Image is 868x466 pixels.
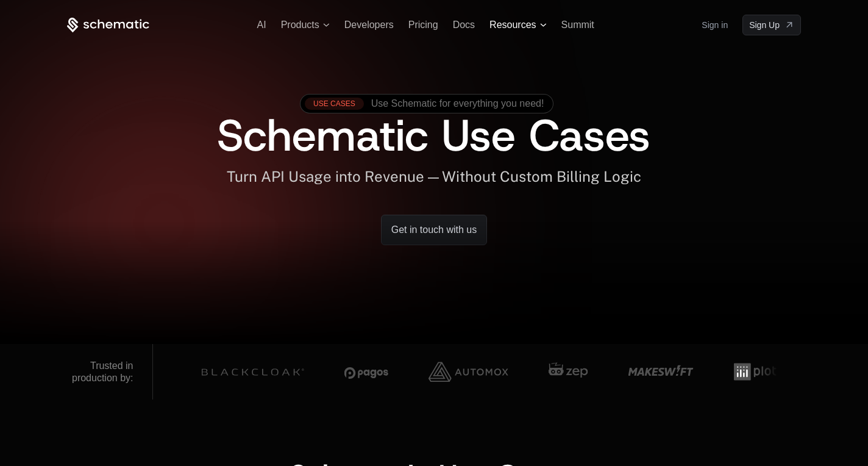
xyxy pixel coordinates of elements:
a: Docs [453,20,475,30]
span: Sign Up [749,19,780,31]
img: Customer 5 [428,354,508,390]
img: Customer 4 [344,354,388,390]
a: Developers [344,20,394,30]
a: [object Object] [742,15,801,35]
span: Resources [489,20,536,30]
a: Get in touch with us [381,215,488,245]
a: [object Object],[object Object] [305,98,544,110]
span: Turn API Usage into Revenue — Without Custom Billing Logic [227,168,641,185]
img: Customer 6 [548,354,588,390]
span: Products [281,20,319,30]
a: AI [257,20,266,30]
span: Schematic Use Cases [217,106,650,165]
img: Customer 3 [201,354,304,390]
a: Pricing [408,20,438,30]
div: Trusted in production by: [72,360,133,384]
div: Use Cases [305,98,364,110]
a: Sign in [702,15,728,35]
a: Summit [561,20,594,30]
span: Use Schematic for everything you need! [371,98,544,109]
img: Customer 7 [628,354,693,390]
img: Customer 8 [733,354,787,390]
